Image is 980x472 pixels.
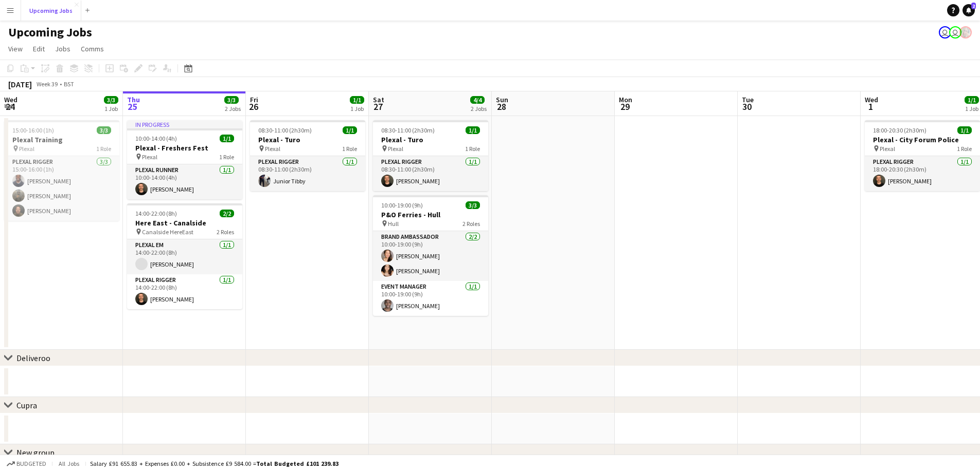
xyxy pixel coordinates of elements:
[965,96,979,104] span: 1/1
[373,120,488,191] app-job-card: 08:30-11:00 (2h30m)1/1Plexal - Turo Plexal1 RolePlexal Rigger1/108:30-11:00 (2h30m)[PERSON_NAME]
[16,353,50,363] div: Deliveroo
[127,120,242,128] div: In progress
[90,460,338,467] div: Salary £91 655.83 + Expenses £0.00 + Subsistence £9 584.00 =
[51,42,75,55] a: Jobs
[127,120,242,199] app-job-card: In progress10:00-14:00 (4h)1/1Plexal - Freshers Fest Plexal1 RolePlexal Runner1/110:00-14:00 (4h)...
[496,95,508,104] span: Sun
[342,145,357,153] span: 1 Role
[5,458,48,469] button: Budgeted
[225,105,241,112] div: 2 Jobs
[29,42,49,55] a: Edit
[863,101,878,112] span: 1
[34,80,60,88] span: Week 39
[224,96,239,104] span: 3/3
[16,447,55,458] div: New group
[104,105,118,112] div: 1 Job
[350,105,364,112] div: 1 Job
[142,153,157,161] span: Plexal
[619,95,632,104] span: Mon
[957,145,972,153] span: 1 Role
[963,4,975,16] a: 2
[865,156,980,191] app-card-role: Plexal Rigger1/118:00-20:30 (2h30m)[PERSON_NAME]
[127,164,242,199] app-card-role: Plexal Runner1/110:00-14:00 (4h)[PERSON_NAME]
[471,105,487,112] div: 2 Jobs
[250,156,365,191] app-card-role: Plexal Rigger1/108:30-11:00 (2h30m)Junior Tibby
[466,201,480,209] span: 3/3
[258,126,312,134] span: 08:30-11:00 (2h30m)
[381,201,423,209] span: 10:00-19:00 (9h)
[81,44,104,53] span: Comms
[740,101,754,112] span: 30
[373,195,488,316] app-job-card: 10:00-19:00 (9h)3/3P&O Ferries - Hull Hull2 RolesBrand Ambassador2/210:00-19:00 (9h)[PERSON_NAME]...
[8,79,32,89] div: [DATE]
[4,95,17,104] span: Wed
[4,156,119,221] app-card-role: Plexal Rigger3/315:00-16:00 (1h)[PERSON_NAME][PERSON_NAME][PERSON_NAME]
[957,126,972,134] span: 1/1
[250,120,365,191] app-job-card: 08:30-11:00 (2h30m)1/1Plexal - Turo Plexal1 RolePlexal Rigger1/108:30-11:00 (2h30m)Junior Tibby
[55,44,70,53] span: Jobs
[373,281,488,316] app-card-role: Event Manager1/110:00-19:00 (9h)[PERSON_NAME]
[971,3,976,9] span: 2
[865,95,878,104] span: Wed
[388,145,403,153] span: Plexal
[250,135,365,144] h3: Plexal - Turo
[865,135,980,144] h3: Plexal - City Forum Police
[265,145,280,153] span: Plexal
[96,145,111,153] span: 1 Role
[350,96,364,104] span: 1/1
[127,95,140,104] span: Thu
[373,135,488,144] h3: Plexal - Turo
[742,95,754,104] span: Tue
[4,42,27,55] a: View
[865,120,980,191] app-job-card: 18:00-20:30 (2h30m)1/1Plexal - City Forum Police Plexal1 RolePlexal Rigger1/118:00-20:30 (2h30m)[...
[127,203,242,309] app-job-card: 14:00-22:00 (8h)2/2Here East - Canalside Canalside HereEast2 RolesPlexal EM1/114:00-22:00 (8h)[PE...
[21,1,81,21] button: Upcoming Jobs
[97,126,111,134] span: 3/3
[470,96,485,104] span: 4/4
[381,126,435,134] span: 08:30-11:00 (2h30m)
[142,228,193,236] span: Canalside HereEast
[8,44,23,53] span: View
[880,145,895,153] span: Plexal
[373,210,488,219] h3: P&O Ferries - Hull
[4,120,119,221] app-job-card: 15:00-16:00 (1h)3/3Plexal Training Plexal1 RolePlexal Rigger3/315:00-16:00 (1h)[PERSON_NAME][PERS...
[949,26,961,39] app-user-avatar: Amy Williamson
[465,145,480,153] span: 1 Role
[373,95,384,104] span: Sat
[126,101,140,112] span: 25
[466,126,480,134] span: 1/1
[462,220,480,228] span: 2 Roles
[939,26,951,39] app-user-avatar: Amy Williamson
[4,135,119,144] h3: Plexal Training
[343,126,357,134] span: 1/1
[220,135,234,142] span: 1/1
[12,126,54,134] span: 15:00-16:00 (1h)
[127,239,242,274] app-card-role: Plexal EM1/114:00-22:00 (8h)[PERSON_NAME]
[135,135,177,142] span: 10:00-14:00 (4h)
[373,231,488,281] app-card-role: Brand Ambassador2/210:00-19:00 (9h)[PERSON_NAME][PERSON_NAME]
[220,210,234,217] span: 2/2
[959,26,972,39] app-user-avatar: Jade Beasley
[16,460,46,467] span: Budgeted
[219,153,234,161] span: 1 Role
[127,274,242,309] app-card-role: Plexal Rigger1/114:00-22:00 (8h)[PERSON_NAME]
[371,101,384,112] span: 27
[127,218,242,228] h3: Here East - Canalside
[33,44,45,53] span: Edit
[3,101,17,112] span: 24
[250,95,258,104] span: Fri
[64,80,74,88] div: BST
[16,400,37,410] div: Cupra
[8,25,92,40] h1: Upcoming Jobs
[494,101,508,112] span: 28
[57,460,81,467] span: All jobs
[388,220,399,228] span: Hull
[127,143,242,153] h3: Plexal - Freshers Fest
